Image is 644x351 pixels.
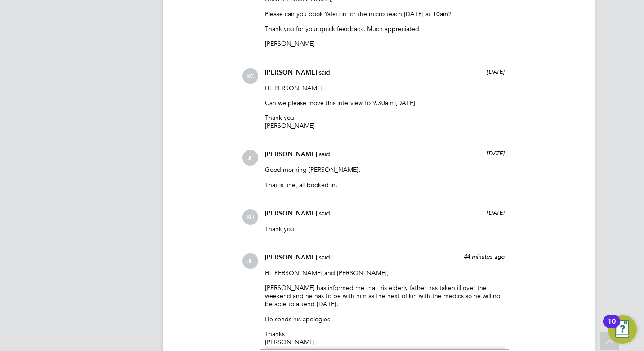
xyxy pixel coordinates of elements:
span: 44 minutes ago [464,253,505,260]
span: said: [319,253,332,261]
p: That is fine, all booked in. [265,181,505,189]
span: said: [319,68,332,76]
span: [PERSON_NAME] [265,210,317,217]
p: Thank you [PERSON_NAME] [265,114,505,130]
p: Please can you book Yafeti in for the micro teach [DATE] at 10am? [265,10,505,18]
span: [PERSON_NAME] [265,254,317,261]
p: Thanks [PERSON_NAME] [265,330,505,346]
span: [PERSON_NAME] [265,69,317,76]
span: [DATE] [487,209,505,216]
p: Hi [PERSON_NAME] and [PERSON_NAME], [265,269,505,277]
p: Thank you [265,225,505,233]
p: Good morning [PERSON_NAME], [265,166,505,174]
p: Thank you for your quick feedback. Much appreciated! [265,25,505,33]
span: [DATE] [487,149,505,157]
p: He sends his apologies. [265,315,505,323]
span: [PERSON_NAME] [265,150,317,158]
p: [PERSON_NAME] has informed me that his elderly father has taken ill over the weekend and he has t... [265,284,505,308]
span: said: [319,209,332,217]
button: Open Resource Center, 10 new notifications [608,315,637,344]
span: said: [319,150,332,158]
span: KC [242,68,258,84]
p: [PERSON_NAME] [265,39,505,48]
span: JF [242,253,258,269]
p: Can we please move this interview to 9.30am [DATE]. [265,99,505,107]
span: [DATE] [487,68,505,75]
p: Hi [PERSON_NAME] [265,84,505,92]
span: KH [242,209,258,225]
div: 10 [608,321,616,333]
span: JF [242,150,258,166]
